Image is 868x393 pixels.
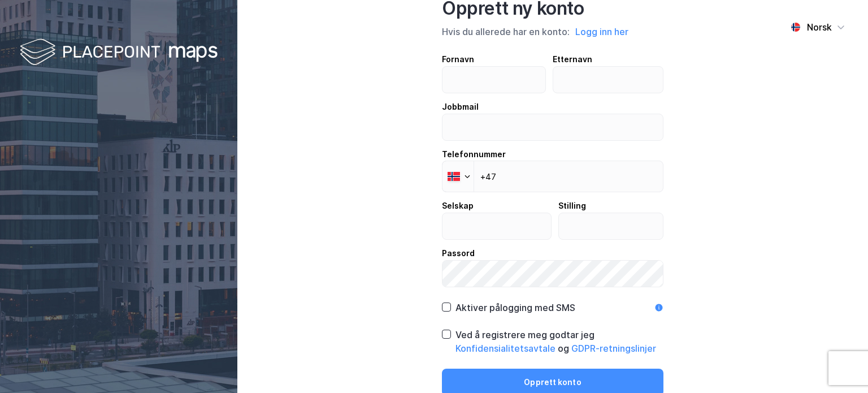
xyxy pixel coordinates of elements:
[558,199,664,213] div: Stilling
[807,20,832,34] div: Norsk
[442,148,663,161] div: Telefonnummer
[811,339,868,393] iframe: Chat Widget
[553,53,664,66] div: Etternavn
[442,100,663,114] div: Jobbmail
[442,247,663,260] div: Passord
[455,301,575,314] div: Aktiver pålogging med SMS
[455,328,663,355] div: Ved å registrere meg godtar jeg og
[442,24,663,39] div: Hvis du allerede har en konto:
[572,24,632,39] button: Logg inn her
[442,161,663,192] input: Telefonnummer
[442,53,546,66] div: Fornavn
[20,36,218,70] img: logo-white.f07954bde2210d2a523dddb988cd2aa7.svg
[442,199,552,213] div: Selskap
[442,161,474,192] div: Norway: + 47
